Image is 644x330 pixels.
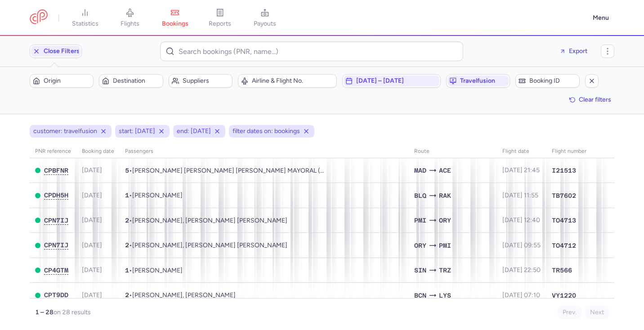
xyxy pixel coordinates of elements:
span: Kamel AMRAN, Farida AMRAN [132,291,236,299]
button: Clear filters [566,93,614,107]
th: Passengers [120,145,409,158]
span: Son Sant Joan Airport, Palma, Spain [414,215,426,225]
th: Route [409,145,497,158]
span: I21513 [552,166,576,175]
button: CPN7IJ [44,241,68,249]
span: [DATE] 22:50 [502,266,541,274]
span: Suppliers [183,77,229,85]
span: travelfusion [460,77,507,85]
th: Flight number [546,145,592,158]
span: 1 [125,192,129,199]
span: Menara, Marrakesh, Morocco [439,191,451,201]
span: TB7602 [552,191,576,200]
button: Prev. [558,306,581,319]
span: [DATE] [82,192,102,199]
button: Airline & Flight No. [238,74,337,88]
span: 5 [125,167,129,174]
th: PNR reference [30,145,76,158]
th: flight date [497,145,546,158]
span: end: [DATE] [177,127,211,136]
span: Anna Maria SIENKIEWICZ, Clement Antonin Pierre GILLET [132,217,287,224]
span: 1 [125,267,129,274]
span: [DATE] 12:40 [502,216,540,224]
span: CONFIRMED [35,218,40,223]
button: Next [585,306,609,319]
span: 2 [125,241,129,249]
span: TO4713 [552,216,576,225]
span: statistics [72,20,98,28]
span: TO4712 [552,241,576,250]
span: [DATE] [82,241,102,249]
span: CONFIRMED [35,268,40,273]
span: CONFIRMED [35,293,40,298]
span: Clear filters [579,96,611,103]
span: Origin [44,77,90,85]
a: CitizenPlane red outlined logo [30,9,48,26]
span: [DATE] [82,291,102,299]
a: payouts [242,8,287,28]
span: CP4GTM [44,267,68,274]
span: Civil, Tiruchirappalli, India [439,265,451,275]
span: Close filters [44,48,80,55]
a: flights [107,8,152,28]
span: • [125,167,327,174]
strong: 1 – 28 [35,308,54,316]
span: Destination [113,77,160,85]
span: Lanzarote, Lanzarote, Spain [439,165,451,175]
button: CP4GTM [44,267,68,274]
span: Orly, Paris, France [414,241,426,250]
span: El Prat De Llobregat, Barcelona, Spain [414,290,426,300]
span: [DATE] 09:55 [502,241,541,249]
span: payouts [254,20,276,28]
span: Hamid ELKHIRAOUI [132,192,183,199]
button: CPN7IJ [44,217,68,224]
span: • [125,217,287,224]
span: Sundar SUBRAMANIYAN [132,267,183,274]
span: Son Sant Joan Airport, Palma, Spain [439,241,451,250]
span: Singapore Changi, Singapore, Singapore [414,265,426,275]
button: Close filters [30,45,82,58]
span: [DATE] – [DATE] [356,77,438,85]
button: Destination [99,74,163,88]
span: Barajas, Madrid, Spain [414,165,426,175]
button: Menu [587,9,614,27]
button: Origin [30,74,94,88]
span: Manuel CASERO ELVIRA, Maria Elisa CUENCA MAYORAL, Santiago CUENCA MAYORAL, Marta CASERO CUENCA, M... [132,167,330,174]
span: [DATE] [82,266,102,274]
span: • [125,192,183,199]
button: [DATE] – [DATE] [342,74,441,88]
span: TR566 [552,266,572,275]
span: [DATE] 11:55 [502,192,538,199]
span: 2 [125,217,129,224]
span: start: [DATE] [119,127,155,136]
span: bookings [162,20,188,28]
button: CPT9DD [44,291,68,299]
span: on 28 results [54,308,91,316]
button: Booking ID [515,74,579,88]
span: St-Exupéry, Lyon, France [439,290,451,300]
a: statistics [63,8,107,28]
input: Search bookings (PNR, name...) [160,41,463,61]
button: CPBFNR [44,167,68,174]
span: Export [569,48,587,54]
span: • [125,241,287,249]
button: CPDH5H [44,192,68,199]
span: reports [209,20,231,28]
span: VY1220 [552,291,576,300]
span: [DATE] 07:10 [502,291,540,299]
th: Booking date [76,145,120,158]
button: Export [553,44,594,58]
span: 2 [125,291,129,299]
span: • [125,267,183,274]
span: • [125,291,236,299]
span: CPBFNR [44,167,68,174]
span: [DATE] [82,166,102,174]
span: Guglielmo Marconi, Bologna, Italy [414,191,426,201]
span: Booking ID [529,77,576,85]
span: CPDH5H [44,192,68,199]
span: flights [121,20,139,28]
span: Anna Maria SIENKIEWICZ, Clement Antonin Pierre GILLET [132,241,287,249]
button: travelfusion [446,74,510,88]
span: Orly, Paris, France [439,215,451,225]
